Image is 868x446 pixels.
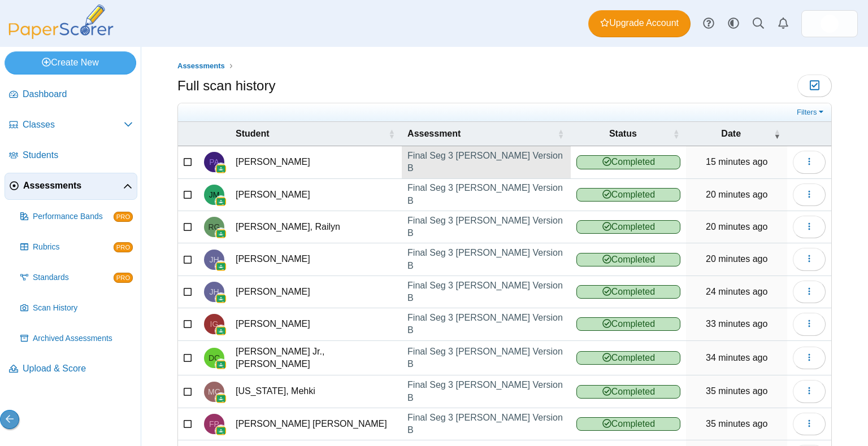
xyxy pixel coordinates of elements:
a: PaperScorer [5,31,118,41]
img: googleClassroom-logo.png [215,325,227,336]
a: Scan History [16,295,137,322]
td: [PERSON_NAME] [230,179,402,211]
img: googleClassroom-logo.png [215,196,227,207]
span: Justin J. Mckenzie [209,191,220,199]
span: Status [609,129,637,138]
time: Aug 13, 2025 at 12:41 PM [706,386,767,396]
span: Upload & Score [23,362,133,375]
a: Final Seg 3 [PERSON_NAME] Version B [402,179,571,211]
a: Final Seg 3 [PERSON_NAME] Version B [402,243,571,275]
td: [PERSON_NAME] [230,243,402,276]
span: Fernando Peralta Henriquez [209,420,219,428]
span: Railyn Garcia Ovalles [209,223,220,231]
a: Rubrics PRO [16,234,137,261]
span: Jaiden W. Harris [209,288,219,296]
time: Aug 13, 2025 at 1:00 PM [706,157,767,167]
a: Students [5,142,137,169]
span: Completed [576,220,680,234]
span: Assessments [177,62,225,70]
a: Assessments [5,173,137,200]
img: googleClassroom-logo.png [215,293,227,304]
span: Mehki Colorado [208,388,220,396]
a: Upload & Score [5,356,137,383]
a: Upgrade Account [588,10,691,37]
img: googleClassroom-logo.png [215,163,227,174]
time: Aug 13, 2025 at 12:56 PM [706,254,767,264]
td: [PERSON_NAME], Railyn [230,211,402,243]
td: [PERSON_NAME] [PERSON_NAME] [230,408,402,440]
span: Upgrade Account [600,17,679,29]
a: Alerts [771,11,796,36]
img: googleClassroom-logo.png [215,359,227,370]
a: Create New [5,51,136,74]
span: PRO [114,273,133,283]
span: Students [23,149,133,161]
img: googleClassroom-logo.png [215,425,227,436]
h1: Full scan history [177,76,275,95]
img: googleClassroom-logo.png [215,261,227,272]
a: Dashboard [5,81,137,108]
span: PRO [114,242,133,252]
a: Classes [5,112,137,139]
time: Aug 13, 2025 at 12:42 PM [706,319,767,329]
img: googleClassroom-logo.png [215,228,227,239]
a: Archived Assessments [16,325,137,352]
span: Status : Activate to sort [672,122,679,146]
a: Filters [794,107,828,118]
img: PaperScorer [5,5,118,39]
span: Rubrics [33,242,114,253]
a: Standards PRO [16,264,137,291]
span: Performance Bands [33,211,114,222]
a: Final Seg 3 [PERSON_NAME] Version B [402,375,571,407]
a: Final Seg 3 [PERSON_NAME] Version B [402,308,571,340]
td: [PERSON_NAME] [230,308,402,340]
a: Final Seg 3 [PERSON_NAME] Version B [402,341,571,375]
span: Standards [33,272,114,283]
a: Final Seg 3 [PERSON_NAME] Version B [402,146,571,178]
td: [PERSON_NAME] [230,146,402,178]
span: Scan History [33,303,133,314]
span: Completed [576,253,680,266]
span: Dashboard [23,88,133,100]
a: Performance Bands PRO [16,203,137,230]
span: Date [721,129,741,138]
time: Aug 13, 2025 at 12:56 PM [706,190,767,199]
span: David Carrasquillo Jr. [209,354,220,362]
td: [US_STATE], Mehki [230,375,402,408]
span: Completed [576,188,680,202]
span: Ivan J. Gil [210,320,219,328]
span: Completed [576,317,680,331]
span: Student [236,129,270,138]
span: Completed [576,351,680,365]
a: ps.Lk1iu72xi22T830G [801,10,858,37]
time: Aug 13, 2025 at 12:42 PM [706,353,767,362]
td: [PERSON_NAME] Jr., [PERSON_NAME] [230,341,402,376]
span: Completed [576,285,680,299]
span: Date : Activate to remove sorting [774,122,780,146]
span: Completed [576,417,680,431]
span: Assessments [23,180,123,192]
span: Archived Assessments [33,333,133,344]
img: ps.Lk1iu72xi22T830G [821,15,839,33]
img: googleClassroom-logo.png [215,393,227,404]
span: PRO [114,212,133,222]
span: Ernest Diaz [821,15,839,33]
span: Completed [576,155,680,169]
span: Assessment : Activate to sort [557,122,564,146]
a: Final Seg 3 [PERSON_NAME] Version B [402,211,571,243]
span: Jaiden W. Harris [209,256,219,264]
span: Pablo O. Assanah [209,158,219,166]
time: Aug 13, 2025 at 12:41 PM [706,419,767,428]
a: Final Seg 3 [PERSON_NAME] Version B [402,276,571,308]
span: Classes [23,119,124,131]
time: Aug 13, 2025 at 12:56 PM [706,222,767,231]
a: Assessments [175,59,228,73]
span: Student : Activate to sort [388,122,395,146]
a: Final Seg 3 [PERSON_NAME] Version B [402,408,571,440]
span: Assessment [407,129,461,138]
td: [PERSON_NAME] [230,276,402,308]
time: Aug 13, 2025 at 12:52 PM [706,287,767,296]
span: Completed [576,385,680,399]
